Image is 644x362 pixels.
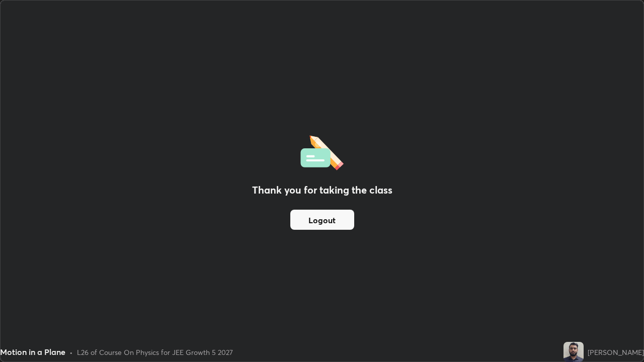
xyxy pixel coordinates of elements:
button: Logout [290,210,354,230]
div: L26 of Course On Physics for JEE Growth 5 2027 [77,347,233,357]
div: • [69,347,73,357]
img: offlineFeedback.1438e8b3.svg [300,132,344,170]
div: [PERSON_NAME] [588,347,644,357]
h2: Thank you for taking the class [252,183,392,198]
img: 2d581e095ba74728bda1a1849c8d6045.jpg [563,342,584,362]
